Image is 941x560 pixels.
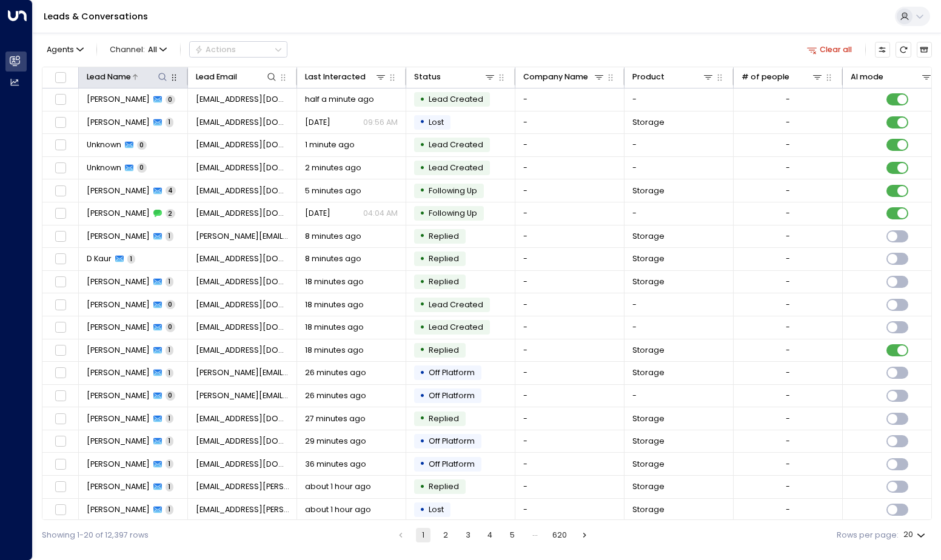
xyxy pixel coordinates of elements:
[786,253,790,264] div: -
[786,231,790,242] div: -
[786,299,790,310] div: -
[53,389,67,403] span: Toggle select row
[515,430,625,453] td: -
[420,432,425,451] div: •
[196,208,289,219] span: Mateuszfal@hotmail.co.uk
[196,322,289,333] span: victoria_swain@hotmail.com
[87,322,150,333] span: Victoria Swain
[786,504,790,515] div: -
[166,322,175,332] span: 0
[87,276,150,287] span: Victoria Swain
[875,42,890,57] button: Customize
[420,341,425,359] div: •
[305,436,366,447] span: 29 minutes ago
[47,46,74,54] span: Agents
[632,367,665,378] span: Storage
[420,318,425,337] div: •
[53,298,67,312] span: Toggle select row
[429,413,459,424] span: Replied
[786,162,790,173] div: -
[515,476,625,498] td: -
[632,185,665,196] span: Storage
[196,299,289,310] span: victoria_swain@hotmail.com
[420,227,425,245] div: •
[903,527,928,543] div: 20
[53,503,67,517] span: Toggle select row
[53,275,67,289] span: Toggle select row
[196,231,289,242] span: d-orton@live.co.uk
[429,436,475,446] span: Off Platform
[523,70,606,84] div: Company Name
[625,202,734,225] td: -
[87,390,150,401] span: Katie Morton
[305,208,330,219] span: Sep 13, 2025
[505,528,520,542] button: Go to page 5
[420,136,425,155] div: •
[87,345,150,356] span: Wayne Howe
[53,366,67,380] span: Toggle select row
[53,184,67,198] span: Toggle select row
[786,139,790,150] div: -
[515,112,625,134] td: -
[305,94,374,105] span: half a minute ago
[87,117,150,128] span: Katie Henschker
[166,300,175,309] span: 0
[742,70,789,84] div: # of people
[632,231,665,242] span: Storage
[515,248,625,270] td: -
[625,316,734,339] td: -
[166,95,175,104] span: 0
[786,436,790,447] div: -
[786,94,790,105] div: -
[53,480,67,494] span: Toggle select row
[196,162,289,173] span: bobbymushtaq@yahoo.co.uk
[196,459,289,470] span: steven19620@gmail.com
[87,253,112,264] span: D Kaur
[429,367,475,378] span: Off Platform
[305,504,371,515] span: about 1 hour ago
[429,299,483,310] span: Lead Created
[196,117,289,128] span: katiehenschker@outlook.com
[42,530,149,541] div: Showing 1-20 of 12,397 rows
[429,208,477,218] span: Following Up
[196,436,289,447] span: samrmoody@aol.com
[189,41,287,58] button: Actions
[420,478,425,496] div: •
[414,70,497,84] div: Status
[166,459,173,468] span: 1
[166,186,176,195] span: 4
[137,163,147,172] span: 0
[87,436,150,447] span: Sam Moody
[87,504,150,515] span: Abigail Ward
[414,70,441,84] div: Status
[420,159,425,178] div: •
[429,117,444,127] span: Lost
[632,413,665,424] span: Storage
[195,45,236,55] div: Actions
[786,413,790,424] div: -
[305,253,361,264] span: 8 minutes ago
[420,181,425,200] div: •
[851,70,933,84] div: AI mode
[166,232,173,241] span: 1
[420,90,425,109] div: •
[305,459,366,470] span: 36 minutes ago
[87,481,150,492] span: Abigail Ward
[105,42,171,57] span: Channel:
[196,70,237,84] div: Lead Email
[786,322,790,333] div: -
[305,390,366,401] span: 26 minutes ago
[196,413,289,424] span: bazzaen@gmail.com
[196,70,278,84] div: Lead Email
[632,459,665,470] span: Storage
[166,391,175,400] span: 0
[786,459,790,470] div: -
[393,528,592,542] nav: pagination navigation
[420,409,425,428] div: •
[305,231,361,242] span: 8 minutes ago
[196,481,289,492] span: abi.ward.221@gmail.com
[42,42,87,57] button: Agents
[87,367,150,378] span: Katie Morton
[515,157,625,179] td: -
[527,528,542,542] div: …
